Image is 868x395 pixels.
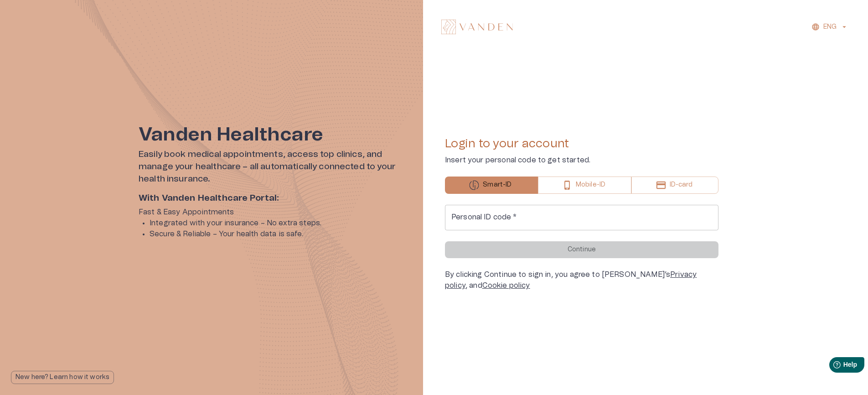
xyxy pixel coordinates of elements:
[482,282,530,289] a: Cookie policy
[823,22,837,32] p: ENG
[483,180,511,190] p: Smart-ID
[445,177,538,194] button: Smart-ID
[445,155,718,166] p: Insert your personal code to get started.
[538,177,632,194] button: Mobile-ID
[670,180,692,190] p: ID-card
[11,371,114,384] button: New here? Learn how it works
[810,21,850,34] button: ENG
[445,269,718,291] div: By clicking Continue to sign in, you agree to [PERSON_NAME]’s , and
[445,136,718,151] h4: Login to your account
[631,177,718,194] button: ID-card
[445,271,697,289] a: Privacy policy
[441,20,513,34] img: Vanden logo
[797,353,868,379] iframe: Help widget launcher
[15,373,109,382] p: New here? Learn how it works
[576,180,605,190] p: Mobile-ID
